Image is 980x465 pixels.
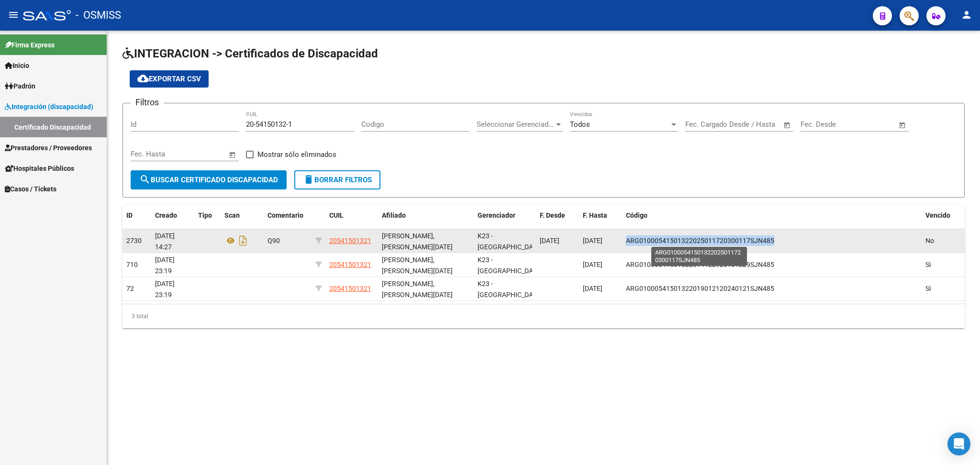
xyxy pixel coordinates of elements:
[122,205,151,226] datatable-header-cell: ID
[478,280,542,299] span: K23 - [GEOGRAPHIC_DATA]
[378,205,474,226] datatable-header-cell: Afiliado
[382,232,453,251] span: [PERSON_NAME], [PERSON_NAME][DATE]
[267,211,303,219] span: Comentario
[626,211,647,219] span: Código
[626,261,774,268] span: ARG01000541501322014122920181229SJN485
[194,205,221,226] datatable-header-cell: Tipo
[122,47,378,60] span: INTEGRACION -> Certificados de Discapacidad
[151,205,194,226] datatable-header-cell: Creado
[139,174,151,185] mat-icon: search
[131,150,169,158] input: Fecha inicio
[267,237,280,244] span: Q90
[155,211,177,219] span: Creado
[227,149,238,160] button: Open calendar
[570,120,590,129] span: Todos
[5,101,93,112] span: Integración (discapacidad)
[137,73,149,84] mat-icon: cloud_download
[801,120,839,129] input: Fecha inicio
[536,205,579,226] datatable-header-cell: F. Desde
[382,211,406,219] span: Afiliado
[897,120,908,131] button: Open calendar
[626,285,774,292] span: ARG01000541501322019012120240121SJN485
[5,184,56,194] span: Casos / Tickets
[221,205,264,226] datatable-header-cell: Scan
[478,232,542,251] span: K23 - [GEOGRAPHIC_DATA]
[264,205,312,226] datatable-header-cell: Comentario
[155,280,175,299] span: [DATE] 23:19
[382,256,453,275] span: [PERSON_NAME], [PERSON_NAME][DATE]
[583,285,602,292] span: [DATE]
[126,211,133,219] span: ID
[583,237,602,244] span: [DATE]
[848,120,894,129] input: Fecha fin
[325,205,378,226] datatable-header-cell: CUIL
[155,232,175,251] span: [DATE] 14:27
[382,280,453,299] span: [PERSON_NAME], [PERSON_NAME][DATE]
[303,176,372,184] span: Borrar Filtros
[131,96,164,109] h3: Filtros
[540,211,565,219] span: F. Desde
[257,149,336,160] span: Mostrar sólo eliminados
[685,120,724,129] input: Fecha inicio
[155,256,175,275] span: [DATE] 23:19
[925,211,950,219] span: Vencido
[126,285,134,292] span: 72
[130,70,209,88] button: Exportar CSV
[925,261,931,268] span: Si
[5,81,35,91] span: Padrón
[947,432,970,455] div: Open Intercom Messenger
[137,75,201,83] span: Exportar CSV
[126,237,142,244] span: 2730
[925,285,931,292] span: Si
[329,285,371,292] span: 20541501321
[237,233,249,248] i: Descargar documento
[626,237,774,244] span: ARG01000541501322025011720300117SJN485
[5,163,74,174] span: Hospitales Públicos
[583,261,602,268] span: [DATE]
[961,9,972,21] mat-icon: person
[294,170,380,189] button: Borrar Filtros
[925,237,934,244] span: No
[329,211,344,219] span: CUIL
[474,205,536,226] datatable-header-cell: Gerenciador
[224,211,240,219] span: Scan
[782,120,793,131] button: Open calendar
[8,9,19,21] mat-icon: menu
[540,237,559,244] span: [DATE]
[5,60,29,71] span: Inicio
[583,211,607,219] span: F. Hasta
[922,205,965,226] datatable-header-cell: Vencido
[76,5,121,26] span: - OSMISS
[579,205,622,226] datatable-header-cell: F. Hasta
[478,211,515,219] span: Gerenciador
[198,211,212,219] span: Tipo
[477,120,554,129] span: Seleccionar Gerenciador
[303,174,314,185] mat-icon: delete
[329,237,371,244] span: 20541501321
[126,261,138,268] span: 710
[733,120,779,129] input: Fecha fin
[178,150,224,158] input: Fecha fin
[5,40,55,50] span: Firma Express
[122,304,965,328] div: 3 total
[478,256,542,275] span: K23 - [GEOGRAPHIC_DATA]
[139,176,278,184] span: Buscar Certificado Discapacidad
[131,170,287,189] button: Buscar Certificado Discapacidad
[329,261,371,268] span: 20541501321
[5,143,92,153] span: Prestadores / Proveedores
[622,205,922,226] datatable-header-cell: Código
